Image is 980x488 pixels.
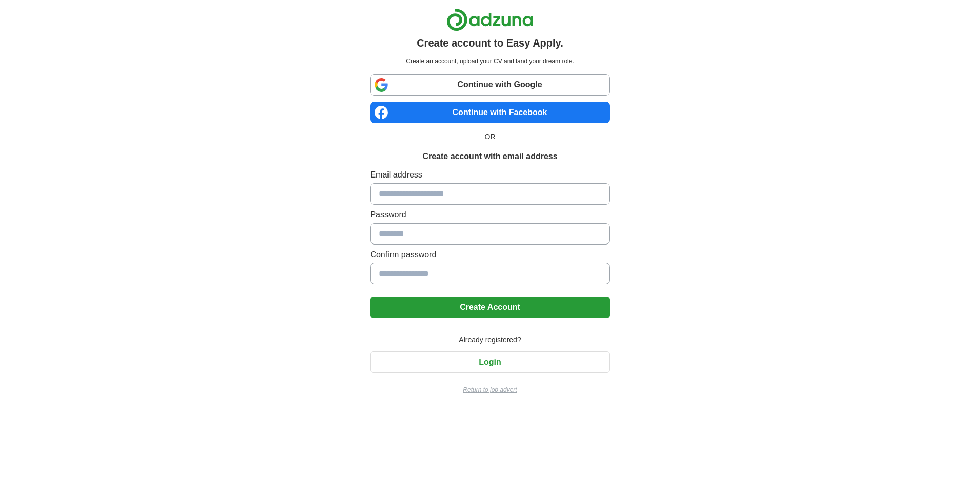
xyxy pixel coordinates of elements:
[417,35,563,51] h1: Create account to Easy Apply.
[370,297,609,318] button: Create Account
[370,351,609,373] button: Login
[370,385,609,394] a: Return to job advert
[453,335,527,345] span: Already registered?
[370,358,609,366] a: Login
[370,169,609,181] label: Email address
[370,209,609,221] label: Password
[370,249,609,261] label: Confirm password
[370,74,609,96] a: Continue with Google
[422,150,557,163] h1: Create account with email address
[446,8,534,31] img: Adzuna logo
[372,57,607,66] p: Create an account, upload your CV and land your dream role.
[370,102,609,123] a: Continue with Facebook
[479,131,502,142] span: OR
